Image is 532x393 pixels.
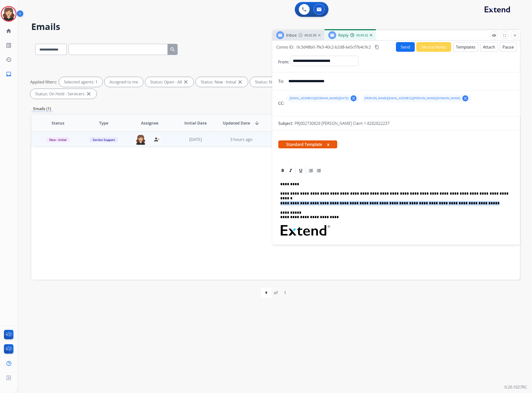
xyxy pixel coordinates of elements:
[297,44,371,50] span: 0c3d48b0-7fe3-40c2-b2d8-6e5cf7b4c9c2
[223,120,250,126] span: Updated Date
[278,59,289,65] p: From:
[170,47,176,52] mat-icon: search
[396,42,415,52] button: Send
[105,77,143,87] div: Assigned to me
[31,106,53,112] p: Emails (1)
[480,42,498,52] button: Attach
[136,134,146,145] img: agent-avatar
[59,77,103,87] div: Selected agents: 1
[295,120,390,126] p: PRJ002730829 [PERSON_NAME] Claim 1-8282822237
[6,57,12,63] mat-icon: history
[492,33,496,38] mat-icon: remove_red_eye
[230,137,252,142] span: 3 hours ago
[278,100,284,106] p: CC:
[145,77,194,87] div: Status: Open - All
[279,167,286,174] div: Bold
[351,96,356,101] mat-icon: clear
[86,91,92,97] mat-icon: close
[52,120,64,126] span: Status
[338,32,348,38] span: Reply
[297,167,305,174] div: Underline
[290,96,349,100] span: [EMAIL_ADDRESS][DOMAIN_NAME][DATE]
[141,120,158,126] span: Assignee
[500,42,517,52] button: Pause
[416,42,451,52] button: Secure Notes
[278,120,293,126] p: Subject:
[453,42,478,52] button: Templates
[154,136,160,142] mat-icon: person_remove
[6,71,12,77] mat-icon: inbox
[278,140,337,148] span: Standard Template
[356,33,368,37] span: 00:00:32
[327,141,329,147] button: x
[280,288,290,298] div: 1
[286,32,297,38] span: Inbox
[305,33,316,37] span: 00:02:33
[6,28,12,34] mat-icon: home
[46,137,69,142] span: New - Initial
[278,78,284,84] p: To:
[502,33,507,38] mat-icon: fullscreen
[375,45,379,49] mat-icon: content_copy
[274,290,278,296] div: of
[99,120,108,126] span: Type
[504,384,527,390] p: 0.20.1027RC
[315,167,323,174] div: Bullet List
[30,79,57,85] p: Applied filters:
[31,22,520,32] h2: Emails
[184,120,207,126] span: Initial Date
[196,77,248,87] div: Status: New - Initial
[287,167,294,174] div: Italic
[183,79,189,85] mat-icon: close
[90,137,118,142] span: Service Support
[237,79,243,85] mat-icon: close
[189,137,202,142] span: [DATE]
[307,167,315,174] div: Ordered List
[6,42,12,48] mat-icon: list_alt
[2,7,16,21] img: avatar
[513,33,517,38] mat-icon: close
[276,44,294,50] p: Convo ID:
[30,89,97,99] div: Status: On Hold - Servicers
[364,96,460,100] span: [PERSON_NAME][EMAIL_ADDRESS][PERSON_NAME][DOMAIN_NAME]
[250,77,302,87] div: Status: New - Reply
[463,96,468,101] mat-icon: clear
[254,120,260,126] mat-icon: arrow_downward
